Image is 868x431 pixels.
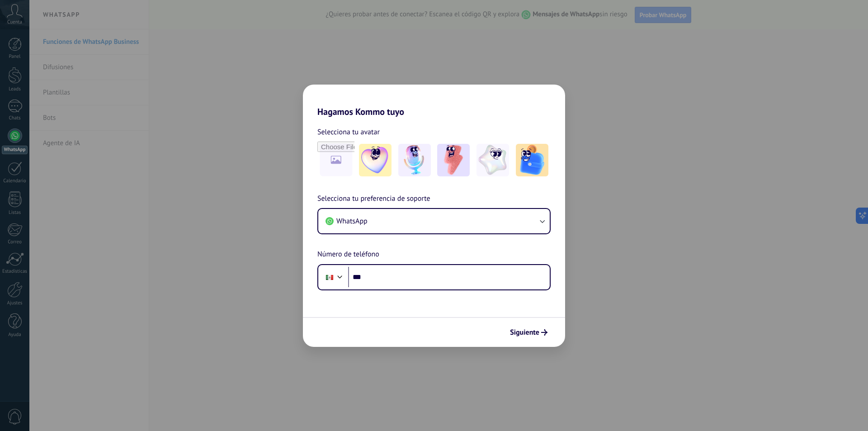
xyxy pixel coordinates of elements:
[318,209,550,233] button: WhatsApp
[437,144,470,176] img: -3.jpeg
[476,144,509,176] img: -4.jpeg
[317,193,430,205] span: Selecciona tu preferencia de soporte
[510,329,539,336] span: Siguiente
[516,144,548,176] img: -5.jpeg
[506,325,552,340] button: Siguiente
[359,144,392,176] img: -1.jpeg
[303,85,565,117] h2: Hagamos Kommo tuyo
[317,126,380,138] span: Selecciona tu avatar
[336,217,368,226] span: WhatsApp
[321,268,338,287] div: Mexico: + 52
[317,249,379,260] span: Número de teléfono
[398,144,431,176] img: -2.jpeg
